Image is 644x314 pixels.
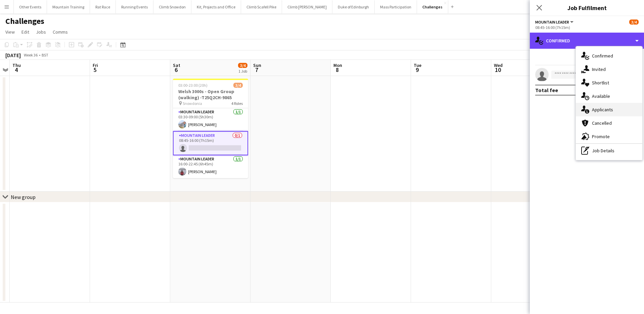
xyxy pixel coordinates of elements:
div: Promote [576,130,642,143]
span: 3/4 [629,19,639,25]
span: Edit [21,29,29,35]
span: Sun [253,62,261,68]
button: Challenges [417,0,448,13]
button: Running Events [116,0,153,13]
span: 8 [332,66,342,74]
span: 4 [11,66,21,74]
a: Comms [50,28,71,36]
div: Shortlist [576,76,642,89]
div: 08:45-16:00 (7h15m) [535,25,639,30]
button: Climb [PERSON_NAME] [282,0,332,13]
button: Kit, Projects and Office [191,0,241,13]
button: Duke of Edinburgh [332,0,375,13]
app-card-role: Mountain Leader1/103:30-09:00 (5h30m)[PERSON_NAME] [173,108,248,131]
button: Mass Participation [375,0,417,13]
span: Mon [333,62,342,68]
h1: Challenges [5,16,44,26]
span: Week 36 [22,52,39,57]
span: 10 [493,66,503,74]
button: Mountain Leader [535,19,574,25]
span: Thu [12,62,21,68]
a: View [3,28,17,36]
app-card-role: Mountain Leader0/108:45-16:00 (7h15m) [173,131,248,155]
h3: Job Fulfilment [530,3,644,12]
app-card-role: Mountain Leader1/116:00-22:45 (6h45m)[PERSON_NAME] [173,155,248,178]
span: 3/4 [233,83,243,88]
div: Confirmed [576,49,642,63]
button: Rat Race [90,0,116,13]
app-job-card: 03:00-23:00 (20h)3/4Welsh 3000s - Open Group (walking) -T25Q2CH-9865 Snowdonia4 RolesEvent Team C... [173,79,248,178]
div: Invited [576,63,642,76]
div: Total fee [535,87,558,93]
span: Snowdonia [183,101,202,106]
button: Mountain Training [47,0,90,13]
button: Climb Snowdon [153,0,191,13]
div: New group [11,194,36,200]
span: 7 [252,66,261,74]
span: 3/4 [238,63,247,68]
span: 4 Roles [231,101,243,106]
span: 5 [92,66,98,74]
span: 9 [413,66,421,74]
button: Other Events [14,0,47,13]
div: 1 Job [238,69,247,74]
span: Jobs [36,29,46,35]
button: Climb Scafell Pike [241,0,282,13]
div: [DATE] [5,52,21,58]
span: Tue [414,62,421,68]
span: View [5,29,15,35]
div: Applicants [576,103,642,116]
div: Confirmed [530,33,644,49]
div: Available [576,89,642,103]
span: Fri [93,62,98,68]
div: Job Details [576,144,642,157]
a: Jobs [33,28,49,36]
a: Edit [19,28,32,36]
span: Comms [53,29,68,35]
span: 03:00-23:00 (20h) [178,83,208,88]
span: Sat [173,62,180,68]
div: BST [42,52,48,57]
div: Cancelled [576,116,642,130]
span: 6 [172,66,180,74]
h3: Welsh 3000s - Open Group (walking) -T25Q2CH-9865 [173,88,248,101]
span: Wed [494,62,503,68]
span: Mountain Leader [535,19,569,25]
